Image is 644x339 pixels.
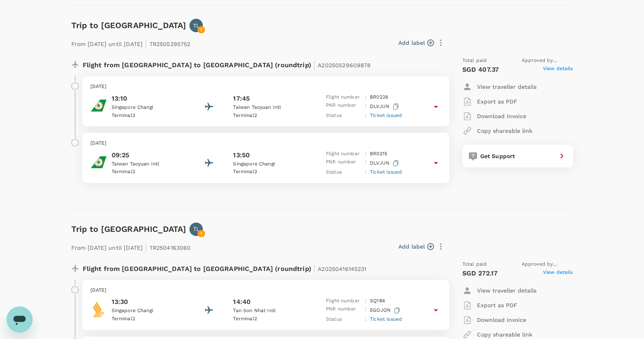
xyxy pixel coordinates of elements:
[326,297,362,305] p: Flight number
[318,62,371,68] span: A20250529609878
[233,315,306,323] p: Terminal 2
[112,315,185,323] p: Terminal 2
[365,168,367,176] p: :
[398,242,434,251] button: Add label
[112,150,185,160] p: 09:25
[90,154,107,170] img: EVA Airways
[462,94,517,109] button: Export as PDF
[477,83,536,91] p: View traveller details
[477,127,532,135] p: Copy shareable link
[71,239,191,254] p: From [DATE] until [DATE] TR2504163060
[365,297,367,305] p: :
[462,283,536,298] button: View traveller details
[477,316,526,324] p: Download invoice
[112,112,185,120] p: Terminal 3
[365,305,367,315] p: :
[370,305,402,315] p: 5GOJON
[313,263,316,274] span: |
[326,112,362,120] p: Status
[462,298,517,313] button: Export as PDF
[370,169,402,175] span: Ticket issued
[543,269,573,278] span: View details
[370,158,400,168] p: DLVJUN
[370,112,402,118] span: Ticket issued
[90,139,441,147] p: [DATE]
[71,35,191,50] p: From [DATE] until [DATE] TR2505295752
[522,57,573,65] span: Approved by
[370,297,385,305] p: SQ 184
[462,123,532,138] button: Copy shareable link
[112,94,185,103] p: 13:10
[71,222,187,236] h6: Trip to [GEOGRAPHIC_DATA]
[112,160,185,168] p: Taiwan Taoyuan Intl
[71,19,187,32] h6: Trip to [GEOGRAPHIC_DATA]
[462,260,487,269] span: Total paid
[477,97,517,106] p: Export as PDF
[477,330,532,339] p: Copy shareable link
[462,79,536,94] button: View traveller details
[370,316,402,322] span: Ticket issued
[462,65,499,75] p: SGD 407.37
[233,94,250,103] p: 17:45
[326,168,362,176] p: Status
[462,313,526,327] button: Download invoice
[326,101,362,112] p: PNR number
[365,158,367,168] p: :
[462,57,487,65] span: Total paid
[145,242,147,253] span: |
[365,101,367,112] p: :
[233,103,306,112] p: Taiwan Taoyuan Intl
[112,297,185,307] p: 13:30
[462,269,498,278] p: SGD 272.17
[83,260,367,275] p: Flight from [GEOGRAPHIC_DATA] to [GEOGRAPHIC_DATA] (roundtrip)
[370,101,400,112] p: DLVJUN
[326,315,362,324] p: Status
[193,225,200,233] p: TL
[233,150,250,160] p: 13:50
[233,307,306,315] p: Tan Son Nhat Intl
[326,305,362,315] p: PNR number
[326,150,362,158] p: Flight number
[365,112,367,120] p: :
[477,301,517,309] p: Export as PDF
[233,168,306,176] p: Terminal 3
[543,65,573,75] span: View details
[112,103,185,112] p: Singapore Changi
[365,315,367,324] p: :
[90,286,441,295] p: [DATE]
[90,97,107,114] img: EVA Airways
[480,153,515,159] span: Get Support
[112,168,185,176] p: Terminal 2
[83,57,371,71] p: Flight from [GEOGRAPHIC_DATA] to [GEOGRAPHIC_DATA] (roundtrip)
[90,83,441,91] p: [DATE]
[7,306,33,332] iframe: Button to launch messaging window
[112,307,185,315] p: Singapore Changi
[233,112,306,120] p: Terminal 2
[233,160,306,168] p: Singapore Changi
[370,150,387,158] p: BR 0215
[522,260,573,269] span: Approved by
[398,39,434,47] button: Add label
[90,301,107,317] img: Singapore Airlines
[145,38,147,49] span: |
[326,93,362,101] p: Flight number
[365,93,367,101] p: :
[326,158,362,168] p: PNR number
[193,22,200,30] p: TL
[313,59,316,70] span: |
[477,112,526,120] p: Download invoice
[365,150,367,158] p: :
[462,109,526,123] button: Download invoice
[477,286,536,295] p: View traveller details
[233,297,251,307] p: 14:40
[318,266,366,272] span: A20250416145231
[370,93,388,101] p: BR 0226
